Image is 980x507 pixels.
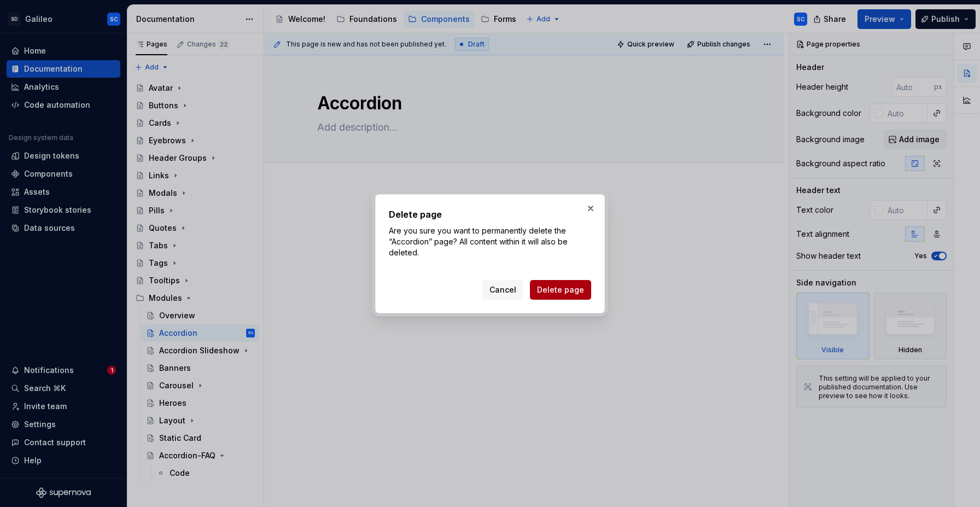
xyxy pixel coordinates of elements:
p: Are you sure you want to permanently delete the “Accordion” page? All content within it will also... [389,225,591,258]
span: Delete page [537,284,584,295]
button: Delete page [530,280,591,300]
h2: Delete page [389,208,591,221]
span: Cancel [489,284,516,295]
button: Cancel [482,280,523,300]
